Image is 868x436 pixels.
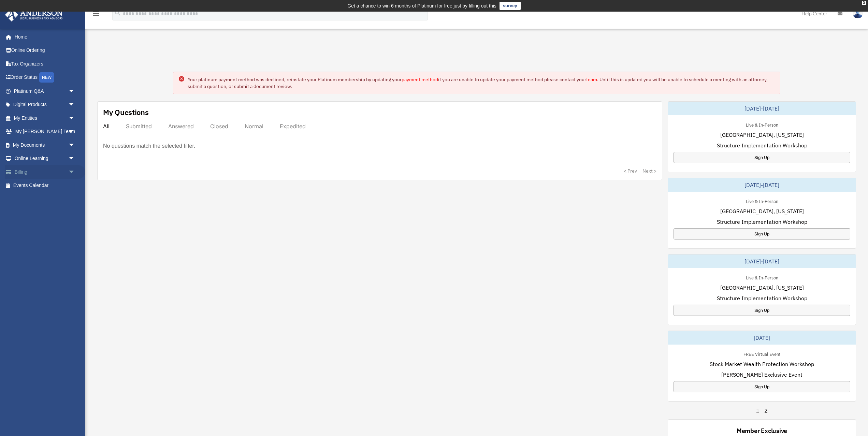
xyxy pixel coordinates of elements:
span: arrow_drop_down [68,165,82,179]
a: menu [92,12,100,18]
div: Your platinum payment method was declined, reinstate your Platinum membership by updating your if... [188,76,775,90]
a: My [PERSON_NAME] Teamarrow_drop_down [5,125,85,139]
span: Structure Implementation Workshop [717,218,807,226]
div: All [103,123,110,130]
span: [GEOGRAPHIC_DATA], [US_STATE] [720,207,804,215]
div: close [862,1,866,5]
a: 2 [765,407,767,414]
div: Live & In-Person [740,121,784,128]
span: arrow_drop_down [68,84,82,98]
div: [DATE] [668,331,856,345]
div: FREE Virtual Event [738,350,786,357]
a: Online Learningarrow_drop_down [5,152,85,165]
a: Platinum Q&Aarrow_drop_down [5,84,85,98]
div: Member Exclusive [737,426,787,435]
span: Stock Market Wealth Protection Workshop [710,360,814,368]
a: Order StatusNEW [5,71,85,85]
a: payment method [402,76,438,83]
a: My Entitiesarrow_drop_down [5,111,85,125]
span: arrow_drop_down [68,125,82,139]
i: menu [92,10,100,18]
span: [GEOGRAPHIC_DATA], [US_STATE] [720,131,804,139]
img: User Pic [853,9,863,18]
a: Sign Up [674,228,850,239]
div: Expedited [280,123,306,130]
a: team [586,76,597,83]
a: Tax Organizers [5,57,85,71]
a: Events Calendar [5,179,85,192]
div: Live & In-Person [740,274,784,281]
div: [DATE]-[DATE] [668,178,856,192]
a: Billingarrow_drop_down [5,165,85,179]
div: Normal [245,123,263,130]
span: [PERSON_NAME] Exclusive Event [721,370,802,379]
span: Structure Implementation Workshop [717,141,807,149]
div: [DATE]-[DATE] [668,255,856,268]
div: Answered [168,123,194,130]
a: Digital Productsarrow_drop_down [5,98,85,112]
span: arrow_drop_down [68,138,82,152]
span: arrow_drop_down [68,98,82,112]
a: Sign Up [674,152,850,163]
span: Structure Implementation Workshop [717,294,807,302]
div: Get a chance to win 6 months of Platinum for free just by filling out this [347,2,496,10]
span: arrow_drop_down [68,152,82,166]
a: My Documentsarrow_drop_down [5,138,85,152]
a: Home [5,30,82,44]
a: Online Ordering [5,44,85,57]
div: NEW [39,72,54,83]
span: [GEOGRAPHIC_DATA], [US_STATE] [720,284,804,292]
a: Sign Up [674,305,850,316]
a: survey [500,2,521,10]
p: No questions match the selected filter. [103,141,195,151]
div: My Questions [103,107,149,117]
span: arrow_drop_down [68,111,82,125]
div: Submitted [126,123,152,130]
img: Anderson Advisors Platinum Portal [3,8,65,21]
i: search [114,9,121,17]
div: Closed [210,123,228,130]
div: Live & In-Person [740,197,784,204]
div: [DATE]-[DATE] [668,102,856,115]
a: Sign Up [674,381,850,392]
